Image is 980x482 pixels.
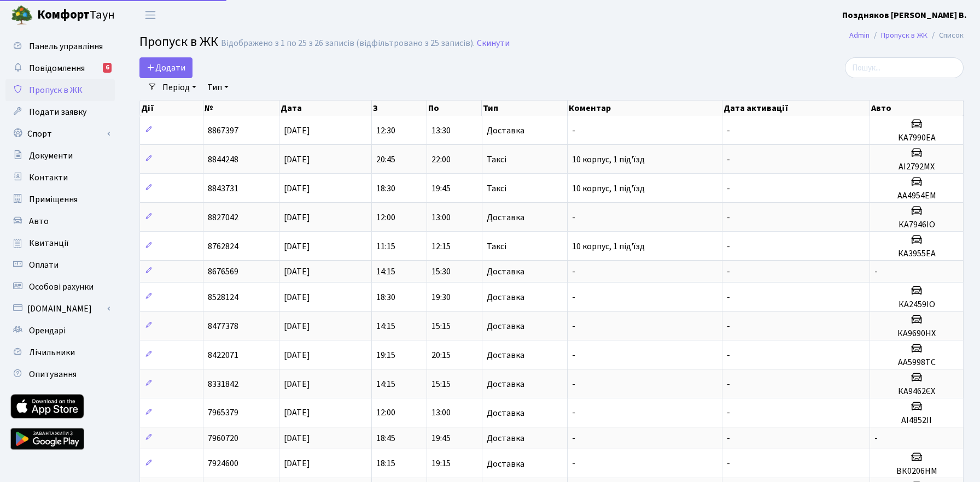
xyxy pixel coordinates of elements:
[487,293,524,302] span: Доставка
[284,320,310,332] span: [DATE]
[487,351,524,360] span: Доставка
[487,434,524,443] span: Доставка
[29,325,66,337] span: Орендарі
[279,101,372,116] th: Дата
[5,254,115,276] a: Оплати
[431,291,451,303] span: 19:30
[284,378,310,390] span: [DATE]
[874,299,959,310] h5: КА2459ІО
[842,9,967,21] b: Поздняков [PERSON_NAME] В.
[727,407,730,419] span: -
[376,378,395,390] span: 14:15
[284,349,310,361] span: [DATE]
[874,466,959,477] h5: ВК0206НМ
[208,432,238,444] span: 7960720
[727,378,730,390] span: -
[874,133,959,143] h5: KA7990EA
[431,349,451,361] span: 20:15
[208,266,238,278] span: 8676569
[487,184,506,193] span: Таксі
[727,432,730,444] span: -
[29,62,85,74] span: Повідомлення
[722,101,870,116] th: Дата активації
[203,101,279,116] th: №
[5,363,115,385] a: Опитування
[29,346,75,358] span: Лічильники
[572,154,645,166] span: 10 корпус, 1 під'їзд
[5,320,115,342] a: Орендарі
[727,125,730,137] span: -
[372,101,427,116] th: З
[208,154,238,166] span: 8844248
[376,291,395,303] span: 18:30
[29,215,49,227] span: Авто
[376,432,395,444] span: 18:45
[284,154,310,166] span: [DATE]
[431,266,451,278] span: 15:30
[29,84,83,96] span: Пропуск в ЖК
[927,30,964,42] li: Список
[431,154,451,166] span: 22:00
[727,349,730,361] span: -
[845,57,964,78] input: Пошук...
[572,378,575,390] span: -
[874,415,959,426] h5: АІ4852ІІ
[874,357,959,368] h5: АА5998ТС
[29,237,69,249] span: Квитанції
[5,342,115,363] a: Лічильники
[842,9,967,22] a: Поздняков [PERSON_NAME] В.
[487,242,506,251] span: Таксі
[29,259,59,271] span: Оплати
[727,211,730,224] span: -
[572,266,575,278] span: -
[5,36,115,57] a: Панель управління
[5,232,115,254] a: Квитанції
[376,349,395,361] span: 19:15
[431,320,451,332] span: 15:15
[37,6,115,25] span: Таун
[833,24,980,47] nav: breadcrumb
[431,240,451,252] span: 12:15
[376,266,395,278] span: 14:15
[376,458,395,470] span: 18:15
[208,240,238,252] span: 8762824
[572,320,575,332] span: -
[849,30,870,41] a: Admin
[5,210,115,232] a: Авто
[5,298,115,320] a: [DOMAIN_NAME]
[208,291,238,303] span: 8528124
[376,407,395,419] span: 12:00
[874,328,959,339] h5: КА9690НХ
[5,167,115,189] a: Контакти
[487,126,524,135] span: Доставка
[487,213,524,222] span: Доставка
[487,380,524,389] span: Доставка
[727,240,730,252] span: -
[487,267,524,276] span: Доставка
[221,38,475,49] div: Відображено з 1 по 25 з 26 записів (відфільтровано з 25 записів).
[5,189,115,210] a: Приміщення
[5,101,115,123] a: Подати заявку
[5,57,115,79] a: Повідомлення6
[284,183,310,195] span: [DATE]
[487,322,524,331] span: Доставка
[874,432,878,444] span: -
[147,62,185,74] span: Додати
[727,154,730,166] span: -
[376,320,395,332] span: 14:15
[487,460,524,468] span: Доставка
[29,40,103,52] span: Панель управління
[431,183,451,195] span: 19:45
[572,240,645,252] span: 10 корпус, 1 під'їзд
[5,276,115,298] a: Особові рахунки
[376,211,395,224] span: 12:00
[874,249,959,259] h5: КА3955ЕА
[284,458,310,470] span: [DATE]
[376,240,395,252] span: 11:15
[376,183,395,195] span: 18:30
[572,458,575,470] span: -
[5,123,115,145] a: Спорт
[158,78,201,97] a: Період
[477,38,510,49] a: Скинути
[487,409,524,418] span: Доставка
